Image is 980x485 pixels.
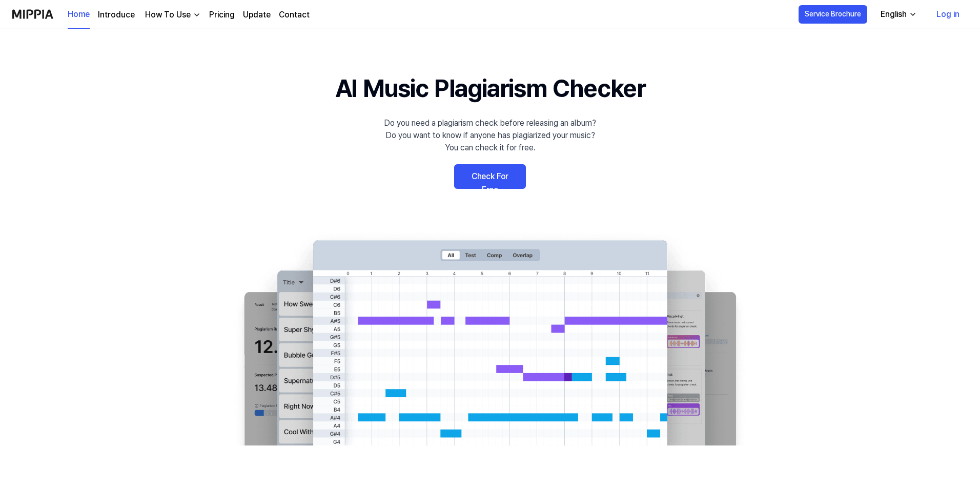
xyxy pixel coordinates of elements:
[454,164,526,189] a: Check For Free
[68,1,90,29] a: Home
[223,230,757,445] img: main Image
[384,117,596,154] div: Do you need a plagiarism check before releasing an album? Do you want to know if anyone has plagi...
[879,8,909,21] div: English
[335,70,645,107] h1: AI Music Plagiarism Checker
[279,9,310,21] a: Contact
[243,9,271,21] a: Update
[872,4,923,25] button: English
[799,5,867,24] button: Service Brochure
[143,9,193,21] div: How To Use
[209,9,235,21] a: Pricing
[143,9,201,21] button: How To Use
[193,11,201,19] img: down
[98,9,135,21] a: Introduce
